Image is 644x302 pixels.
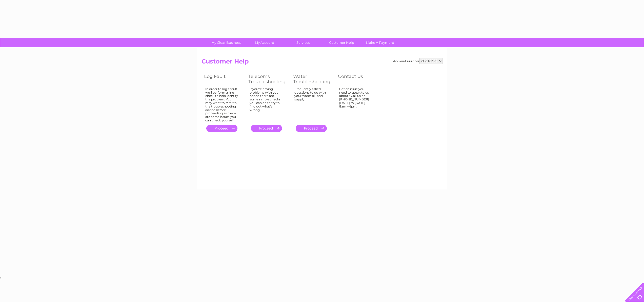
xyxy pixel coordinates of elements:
a: . [206,125,237,132]
th: Telecoms Troubleshooting [246,72,291,86]
th: Water Troubleshooting [291,72,335,86]
div: In order to log a fault we'll perform a line check to help identify the problem. You may want to ... [205,87,238,122]
a: Customer Help [321,38,363,47]
a: Services [282,38,324,47]
div: Account number [393,58,442,64]
a: . [251,125,282,132]
a: My Clear Business [205,38,247,47]
th: Log Fault [202,72,246,86]
th: Contact Us [335,72,380,86]
div: Frequently asked questions to do with your water bill and supply. [294,87,328,120]
a: Make A Payment [359,38,401,47]
a: . [296,125,327,132]
div: Got an issue you need to speak to us about? Call us on [PHONE_NUMBER] [DATE] to [DATE] 8am – 6pm. [339,87,372,120]
h2: Customer Help [202,58,442,68]
div: If you're having problems with your phone there are some simple checks you can do to try to find ... [250,87,283,120]
a: My Account [244,38,286,47]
